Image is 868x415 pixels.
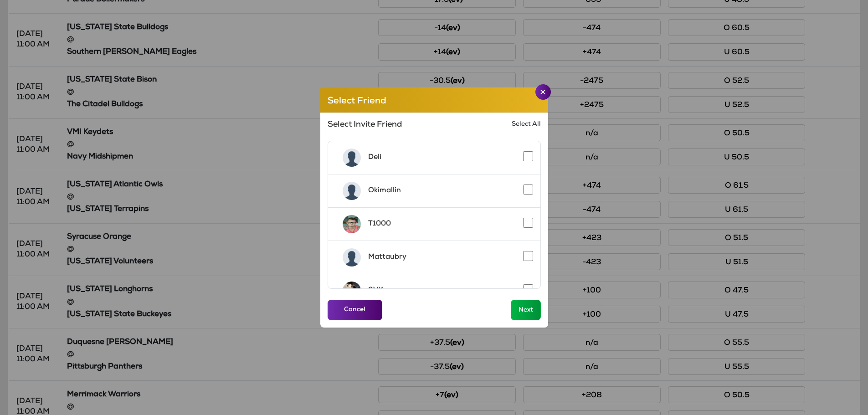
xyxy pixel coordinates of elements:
input: Select Friend [523,151,533,161]
img: Profile Picture [343,282,361,300]
a: Select All [512,120,541,129]
span: T1000 [368,221,391,228]
img: Close [540,90,545,94]
span: Deli [368,154,381,162]
img: Profile Picture [343,215,361,233]
input: Select Friend [523,184,533,195]
input: Select Friend [523,251,533,261]
button: Next [511,300,541,320]
span: SVK [368,287,383,295]
h6: Select Invite Friend [328,120,402,130]
img: Profile Picture [343,149,361,167]
span: Okimallin [368,188,401,195]
img: Profile Picture [343,248,361,266]
h5: Select Friend [328,95,386,108]
input: Select Friend [523,218,533,228]
button: Close [535,84,551,100]
img: Profile Picture [343,182,361,200]
button: Cancel [328,300,382,320]
span: Mattaubry [368,254,406,261]
input: Select Friend [523,284,533,294]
